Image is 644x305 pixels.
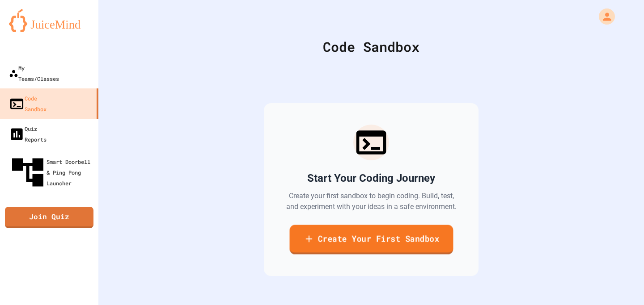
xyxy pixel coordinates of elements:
[121,37,622,57] div: Code Sandbox
[307,171,435,185] h2: Start Your Coding Journey
[9,123,47,145] div: Quiz Reports
[9,9,89,32] img: logo-orange.svg
[9,154,95,191] div: Smart Doorbell & Ping Pong Launcher
[5,207,93,228] a: Join Quiz
[9,93,47,114] div: Code Sandbox
[285,191,457,212] p: Create your first sandbox to begin coding. Build, test, and experiment with your ideas in a safe ...
[289,225,453,254] a: Create Your First Sandbox
[9,63,59,84] div: My Teams/Classes
[589,6,617,27] div: My Account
